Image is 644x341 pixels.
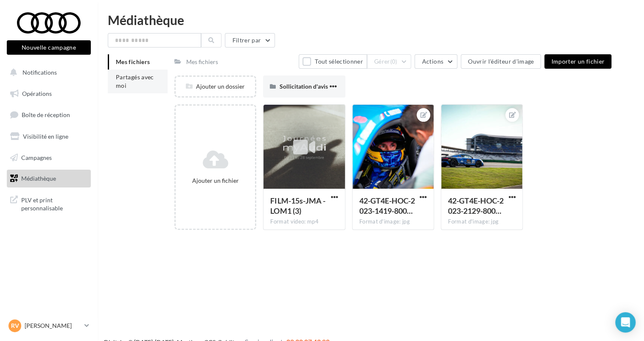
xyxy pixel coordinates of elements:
a: Opérations [5,85,92,103]
span: Actions [422,58,443,65]
button: Gérer(0) [367,54,412,69]
div: Format d'image: jpg [359,218,427,226]
button: Filtrer par [225,33,275,48]
button: Tout sélectionner [299,54,367,69]
span: Campagnes [21,154,52,161]
span: (0) [390,58,398,65]
span: Boîte de réception [22,111,70,118]
span: Sollicitation d'avis [279,83,328,90]
span: Visibilité en ligne [23,133,68,140]
span: Notifications [22,69,57,76]
div: Mes fichiers [186,58,218,66]
button: Ouvrir l'éditeur d'image [461,54,541,69]
a: RV [PERSON_NAME] [7,318,91,334]
a: Boîte de réception [5,106,92,124]
div: Format video: mp4 [270,218,338,226]
a: Médiathèque [5,170,92,187]
span: FILM-15s-JMA - LOM1 (3) [270,196,325,215]
span: Opérations [22,90,52,97]
span: Importer un fichier [551,58,605,65]
div: Médiathèque [108,14,634,26]
span: Partagés avec moi [116,73,154,89]
button: Nouvelle campagne [7,40,91,55]
span: Mes fichiers [116,58,150,65]
div: Open Intercom Messenger [615,312,636,333]
span: 42-GT4E-HOC-2023-2129-800x534 [448,196,504,215]
button: Notifications [5,64,89,81]
a: Visibilité en ligne [5,128,92,145]
div: Format d'image: jpg [448,218,515,226]
div: Ajouter un fichier [179,176,252,185]
span: RV [11,321,19,330]
button: Importer un fichier [544,54,611,69]
a: PLV et print personnalisable [5,191,92,216]
span: PLV et print personnalisable [21,194,87,212]
button: Actions [414,54,457,69]
span: Médiathèque [21,175,56,182]
div: Ajouter un dossier [176,82,255,91]
p: [PERSON_NAME] [25,321,81,330]
a: Campagnes [5,149,92,167]
span: 42-GT4E-HOC-2023-1419-800x533 [359,196,415,215]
